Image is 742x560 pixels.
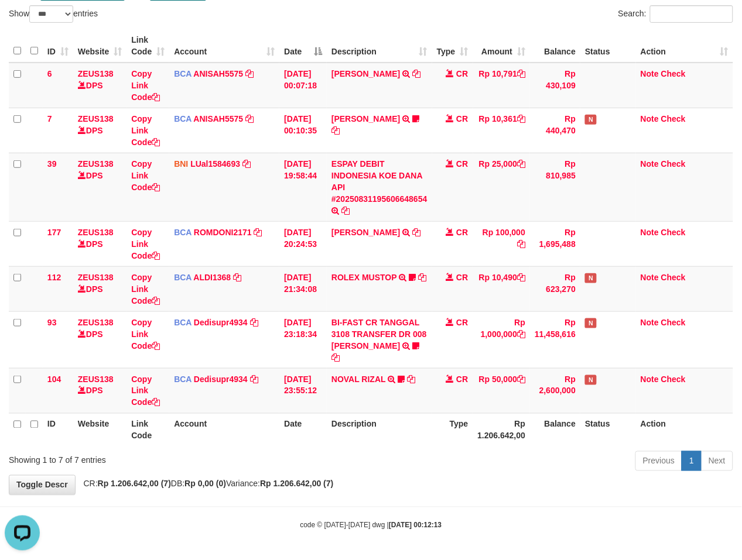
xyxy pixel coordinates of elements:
th: Account [169,413,279,446]
span: BCA [174,318,192,327]
a: Copy Rp 1,000,000 to clipboard [517,329,525,339]
a: Copy BI-FAST CR TANGGAL 3108 TRANSFER DR 008 TOTO TAUFIK HIDAYA to clipboard [331,353,340,362]
strong: Rp 1.206.642,00 (7) [260,479,333,489]
td: Rp 623,270 [530,266,580,311]
a: Check [661,228,686,237]
a: ANISAH5575 [194,114,244,123]
a: Dedisupr4934 [194,318,248,327]
a: Check [661,159,686,169]
a: ZEUS138 [78,318,114,327]
a: Check [661,114,686,123]
th: Status [580,413,636,446]
span: CR [456,69,468,78]
span: Has Note [585,115,597,125]
a: Copy Dedisupr4934 to clipboard [250,375,258,384]
span: CR: DB: Variance: [78,479,334,489]
th: Action [636,413,733,446]
a: Copy ANISAH5575 to clipboard [245,114,254,123]
th: Balance [530,29,580,63]
a: Previous [635,451,682,471]
span: CR [456,228,468,237]
a: Note [641,159,659,169]
th: Rp 1.206.642,00 [473,413,531,446]
a: Copy Rp 25,000 to clipboard [517,159,525,169]
a: BI-FAST CR TANGGAL 3108 TRANSFER DR 008 [PERSON_NAME] [331,318,427,351]
td: [DATE] 21:34:08 [279,266,327,311]
td: [DATE] 23:18:34 [279,311,327,368]
td: Rp 10,791 [473,63,531,108]
span: BCA [174,228,192,237]
td: Rp 25,000 [473,153,531,221]
a: Copy Rp 100,000 to clipboard [517,239,525,249]
a: Copy Link Code [131,375,160,407]
a: Copy Link Code [131,114,160,147]
td: Rp 11,458,616 [530,311,580,368]
a: NOVAL RIZAL [331,375,386,384]
a: Dedisupr4934 [194,375,248,384]
a: ZEUS138 [78,228,114,237]
a: Copy ROMDONI2171 to clipboard [254,228,262,237]
span: 39 [47,159,57,169]
td: Rp 430,109 [530,63,580,108]
a: ZEUS138 [78,273,114,282]
a: Check [661,318,686,327]
button: Open LiveChat chat widget [5,5,40,40]
span: Has Note [585,318,597,328]
a: 1 [682,451,702,471]
a: ESPAY DEBIT INDONESIA KOE DANA API #20250831195606648654 [331,159,428,204]
a: Copy ARIFS EFENDI to clipboard [412,69,420,78]
td: Rp 810,985 [530,153,580,221]
span: CR [456,318,468,327]
th: Date: activate to sort column descending [279,29,327,63]
td: Rp 50,000 [473,368,531,413]
a: Copy DAVID SAPUTRA to clipboard [331,126,340,135]
a: Copy ROLEX MUSTOP to clipboard [418,273,426,282]
strong: [DATE] 00:12:13 [389,521,442,530]
a: ZEUS138 [78,114,114,123]
th: Description: activate to sort column ascending [327,29,432,63]
th: Status [580,29,636,63]
a: Copy Rp 50,000 to clipboard [517,375,525,384]
td: DPS [73,63,126,108]
span: Has Note [585,273,597,283]
td: [DATE] 00:07:18 [279,63,327,108]
th: ID: activate to sort column ascending [43,29,73,63]
small: code © [DATE]-[DATE] dwg | [300,521,442,530]
td: Rp 1,695,488 [530,221,580,266]
span: 93 [47,318,57,327]
span: 112 [47,273,61,282]
td: Rp 10,361 [473,108,531,153]
a: Note [641,114,659,123]
td: [DATE] 00:10:35 [279,108,327,153]
span: Has Note [585,375,597,385]
td: DPS [73,221,126,266]
td: Rp 2,600,000 [530,368,580,413]
a: Copy Link Code [131,318,160,351]
td: Rp 10,490 [473,266,531,311]
span: BCA [174,69,192,78]
span: CR [456,114,468,123]
a: Copy ANISAH5575 to clipboard [245,69,254,78]
span: BCA [174,114,192,123]
a: Copy ABDUL GAFUR to clipboard [412,228,420,237]
a: Toggle Descr [9,475,76,495]
a: [PERSON_NAME] [331,228,400,237]
span: CR [456,159,468,169]
label: Search: [618,5,733,23]
a: Copy Rp 10,791 to clipboard [517,69,525,78]
a: ROMDONI2171 [194,228,252,237]
a: [PERSON_NAME] [331,114,400,123]
td: Rp 1,000,000 [473,311,531,368]
a: LUal1584693 [190,159,240,169]
td: [DATE] 20:24:53 [279,221,327,266]
div: Showing 1 to 7 of 7 entries [9,450,300,466]
th: Link Code: activate to sort column ascending [126,29,169,63]
td: [DATE] 23:55:12 [279,368,327,413]
a: Note [641,375,659,384]
a: Copy Link Code [131,273,160,305]
td: DPS [73,108,126,153]
strong: Rp 0,00 (0) [184,479,226,489]
span: CR [456,273,468,282]
td: DPS [73,153,126,221]
th: Description [327,413,432,446]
